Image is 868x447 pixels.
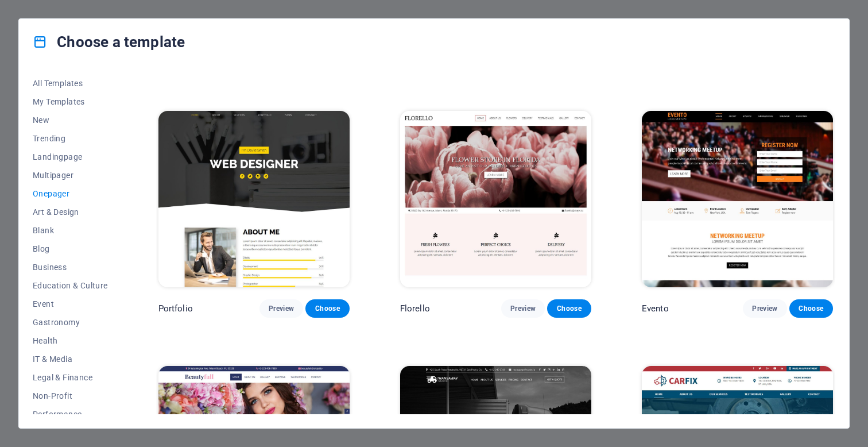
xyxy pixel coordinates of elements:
[33,134,108,143] span: Trending
[33,258,108,276] button: Business
[33,276,108,295] button: Education & Culture
[33,171,108,180] span: Multipager
[33,207,108,217] span: Art & Design
[158,111,350,287] img: Portfolio
[33,166,108,184] button: Multipager
[547,299,591,318] button: Choose
[33,93,108,111] button: My Templates
[33,281,108,290] span: Education & Culture
[33,354,108,364] span: IT & Media
[33,350,108,368] button: IT & Media
[33,263,108,272] span: Business
[33,148,108,166] button: Landingpage
[33,336,108,345] span: Health
[33,299,108,309] span: Event
[33,295,108,313] button: Event
[33,79,108,88] span: All Templates
[33,313,108,332] button: Gastronomy
[259,299,303,318] button: Preview
[33,368,108,387] button: Legal & Finance
[33,405,108,423] button: Performance
[158,303,193,314] p: Portfolio
[33,203,108,221] button: Art & Design
[400,111,591,287] img: Florello
[799,304,824,313] span: Choose
[315,304,340,313] span: Choose
[33,184,108,203] button: Onepager
[752,304,777,313] span: Preview
[743,299,786,318] button: Preview
[305,299,349,318] button: Choose
[33,240,108,258] button: Blog
[269,304,294,313] span: Preview
[510,304,536,313] span: Preview
[789,299,833,318] button: Choose
[642,303,669,314] p: Evento
[33,244,108,253] span: Blog
[33,152,108,161] span: Landingpage
[33,332,108,350] button: Health
[33,410,108,419] span: Performance
[33,97,108,106] span: My Templates
[33,387,108,405] button: Non-Profit
[33,115,108,125] span: New
[33,391,108,400] span: Non-Profit
[556,304,582,313] span: Choose
[33,189,108,198] span: Onepager
[33,74,108,93] button: All Templates
[33,111,108,129] button: New
[501,299,545,318] button: Preview
[33,373,108,382] span: Legal & Finance
[33,221,108,240] button: Blank
[33,318,108,327] span: Gastronomy
[33,129,108,148] button: Trending
[33,33,185,51] h4: Choose a template
[400,303,430,314] p: Florello
[33,226,108,235] span: Blank
[642,111,833,287] img: Evento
